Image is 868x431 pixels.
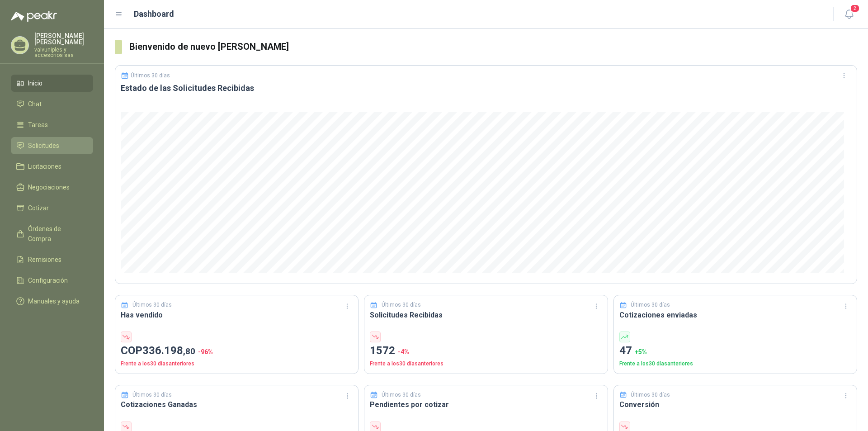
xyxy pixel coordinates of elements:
p: Últimos 30 días [131,72,170,79]
p: Frente a los 30 días anteriores [121,360,353,368]
span: Órdenes de Compra [28,224,85,244]
a: Remisiones [11,251,93,268]
h3: Bienvenido de nuevo [PERSON_NAME] [129,40,857,54]
a: Negociaciones [11,179,93,196]
span: 336.198 [142,344,195,357]
span: -4 % [398,348,409,355]
span: Licitaciones [28,161,61,171]
p: Últimos 30 días [382,301,421,309]
span: ,80 [183,346,195,356]
p: [PERSON_NAME] [PERSON_NAME] [34,33,93,45]
span: Configuración [28,275,68,285]
p: COP [121,342,353,360]
a: Inicio [11,75,93,92]
span: Solicitudes [28,141,59,151]
span: Negociaciones [28,182,70,192]
a: Tareas [11,116,93,133]
h3: Estado de las Solicitudes Recibidas [121,83,851,94]
p: 47 [619,342,851,360]
h3: Cotizaciones Ganadas [121,399,353,410]
a: Licitaciones [11,158,93,175]
span: Remisiones [28,255,61,265]
h3: Pendientes por cotizar [370,399,602,410]
p: Últimos 30 días [631,301,670,309]
span: Manuales y ayuda [28,296,80,306]
a: Cotizar [11,199,93,217]
h1: Dashboard [134,8,174,20]
span: 2 [850,4,860,13]
a: Manuales y ayuda [11,293,93,310]
a: Órdenes de Compra [11,220,93,247]
p: Últimos 30 días [382,391,421,399]
a: Configuración [11,272,93,289]
h3: Solicitudes Recibidas [370,309,602,321]
a: Chat [11,95,93,113]
span: Cotizar [28,203,49,213]
button: 2 [841,6,857,23]
span: Chat [28,99,42,109]
p: Frente a los 30 días anteriores [370,360,602,368]
p: valvuniples y accesorios sas [34,47,93,58]
p: Últimos 30 días [132,301,172,309]
span: Inicio [28,78,42,88]
span: -96 % [198,348,213,355]
p: Últimos 30 días [132,391,172,399]
h3: Has vendido [121,309,353,321]
span: Tareas [28,120,48,130]
h3: Conversión [619,399,851,410]
img: Logo peakr [11,11,57,22]
p: Últimos 30 días [631,391,670,399]
h3: Cotizaciones enviadas [619,309,851,321]
p: Frente a los 30 días anteriores [619,360,851,368]
a: Solicitudes [11,137,93,154]
p: 1572 [370,342,602,360]
span: + 5 % [635,348,647,355]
